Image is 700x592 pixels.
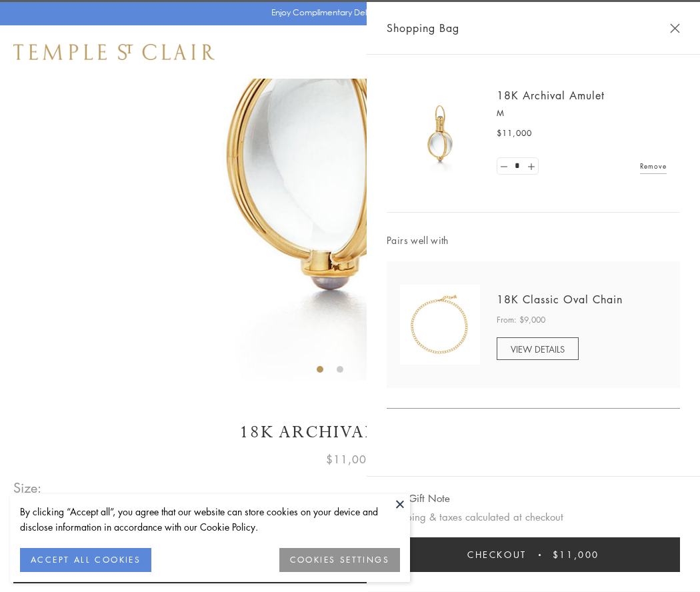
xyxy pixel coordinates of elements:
[497,107,667,120] p: M
[467,547,527,562] span: Checkout
[13,477,43,499] span: Size:
[511,343,565,355] span: VIEW DETAILS
[640,159,667,173] a: Remove
[387,490,450,507] button: Add Gift Note
[400,285,480,365] img: N88865-OV18
[497,158,511,175] a: Set quantity to 0
[271,6,423,19] p: Enjoy Complimentary Delivery & Returns
[524,158,537,175] a: Set quantity to 2
[20,548,151,572] button: ACCEPT ALL COOKIES
[387,509,680,525] p: Shipping & taxes calculated at checkout
[497,313,545,327] span: From: $9,000
[20,504,400,535] div: By clicking “Accept all”, you agree that our website can store cookies on your device and disclos...
[400,93,480,173] img: 18K Archival Amulet
[670,23,680,33] button: Close Shopping Bag
[497,88,605,103] a: 18K Archival Amulet
[13,421,687,444] h1: 18K Archival Amulet
[553,547,599,562] span: $11,000
[497,127,532,140] span: $11,000
[387,233,680,248] span: Pairs well with
[13,44,215,60] img: Temple St. Clair
[387,537,680,572] button: Checkout $11,000
[497,337,579,360] a: VIEW DETAILS
[279,548,400,572] button: COOKIES SETTINGS
[387,19,459,37] span: Shopping Bag
[326,451,374,468] span: $11,000
[497,292,623,307] a: 18K Classic Oval Chain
